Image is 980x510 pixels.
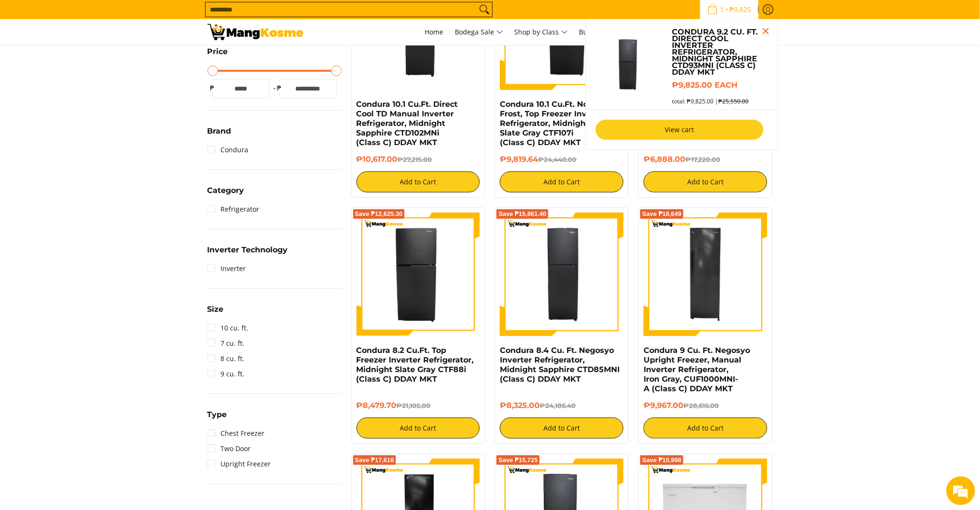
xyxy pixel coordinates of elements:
[355,457,394,463] span: Save ₱17,616
[357,346,474,384] a: Condura 8.2 Cu.Ft. Top Freezer Inverter Refrigerator, Midnight Slate Gray CTF88i (Class C) DDAY MKT
[208,426,265,441] a: Chest Freezer
[500,100,606,147] a: Condura 10.1 Cu.Ft. No Frost, Top Freezer Inverter Refrigerator, Midnight Slate Gray CTF107i (Cla...
[759,24,773,38] button: Close pop up
[450,19,508,45] a: Bodega Sale
[208,306,224,320] summary: Open
[538,156,576,163] del: ₱24,440.00
[683,402,719,409] del: ₱28,616.00
[208,246,288,261] summary: Open
[500,401,623,410] h6: ₱8,325.00
[357,418,480,439] button: Add to Cart
[208,441,251,456] a: Two Door
[672,80,768,90] h6: ₱9,825.00 each
[208,127,231,142] summary: Open
[644,213,767,336] img: Condura 9 Cu. Ft. Negosyo Upright Freezer, Manual Inverter Refrigerator, Iron Gray, CUF1000MNI-A ...
[357,100,458,147] a: Condura 10.1 Cu.Ft. Direct Cool TD Manual Inverter Refrigerator, Midnight Sapphire CTD102MNi (Cla...
[208,83,217,93] span: ₱
[515,26,568,38] span: Shop by Class
[208,456,271,472] a: Upright Freezer
[540,402,576,409] del: ₱24,186.40
[500,346,620,384] a: Condura 8.4 Cu. Ft. Negosyo Inverter Refrigerator, Midnight Sapphire CTD85MNI (Class C) DDAY MKT
[208,306,224,313] span: Size
[642,457,681,463] span: Save ₱10,998
[208,351,245,366] a: 8 cu. ft.
[644,155,767,164] h6: ₱6,888.00
[357,213,480,336] img: Condura 8.2 Cu.Ft. Top Freezer Inverter Refrigerator, Midnight Slate Gray CTF88i (Class C) DDAY MKT
[398,156,432,163] del: ₱27,215.00
[510,19,573,45] a: Shop by Class
[500,155,623,164] h6: ₱9,819.64
[672,29,768,76] a: Condura 9.2 Cu. Ft. Direct Cool Inverter Refrigerator, Midnight Sapphire CTD93MNi (Class C) DDAY MKT
[208,187,244,194] span: Category
[397,402,431,409] del: ₱21,105.00
[357,171,480,193] button: Add to Cart
[500,213,623,336] img: Condura 8.4 Cu. Ft. Negosyo Inverter Refrigerator, Midnight Sapphire CTD85MNI (Class C) DDAY MKT
[596,120,763,140] a: View cart
[477,2,492,17] button: Search
[718,97,749,105] s: ₱25,550.00
[208,187,244,202] summary: Open
[208,202,260,217] a: Refrigerator
[208,320,249,336] a: 10 cu. ft.
[704,4,754,15] span: •
[355,211,403,217] span: Save ₱12,625.30
[275,83,284,93] span: ₱
[208,411,227,419] span: Type
[420,19,449,45] a: Home
[208,261,246,276] a: Inverter
[644,171,767,193] button: Add to Cart
[500,171,623,193] button: Add to Cart
[575,19,622,45] a: Bulk Center
[208,24,303,40] img: Class C Home &amp; Business Appliances: Up to 70% Off l Mang Kosme
[685,156,720,163] del: ₱17,220.00
[208,246,288,254] span: Inverter Technology
[644,401,767,410] h6: ₱9,967.00
[498,211,546,217] span: Save ₱15,861.40
[208,48,228,63] summary: Open
[596,31,663,98] img: Default Title Condura 9.2 Cu. Ft. Direct Cool Inverter Refrigerator, Midnight Sapphire CTD93MNi (...
[644,346,750,393] a: Condura 9 Cu. Ft. Negosyo Upright Freezer, Manual Inverter Refrigerator, Iron Gray, CUF1000MNI-A ...
[672,98,749,105] span: total: ₱9,825.00 |
[642,211,681,217] span: Save ₱18,649
[208,127,231,135] span: Brand
[208,142,249,158] a: Condura
[208,366,245,382] a: 9 cu. ft.
[500,418,623,439] button: Add to Cart
[719,6,726,13] span: 1
[455,26,503,38] span: Bodega Sale
[357,155,480,164] h6: ₱10,617.00
[579,27,617,36] span: Bulk Center
[208,336,245,351] a: 7 cu. ft.
[586,19,778,150] ul: Sub Menu
[728,6,753,13] span: ₱9,825
[498,457,538,463] span: Save ₱15,725
[644,418,767,439] button: Add to Cart
[208,411,227,426] summary: Open
[357,401,480,410] h6: ₱8,479.70
[425,27,444,36] span: Home
[313,19,773,45] nav: Main Menu
[208,48,228,56] span: Price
